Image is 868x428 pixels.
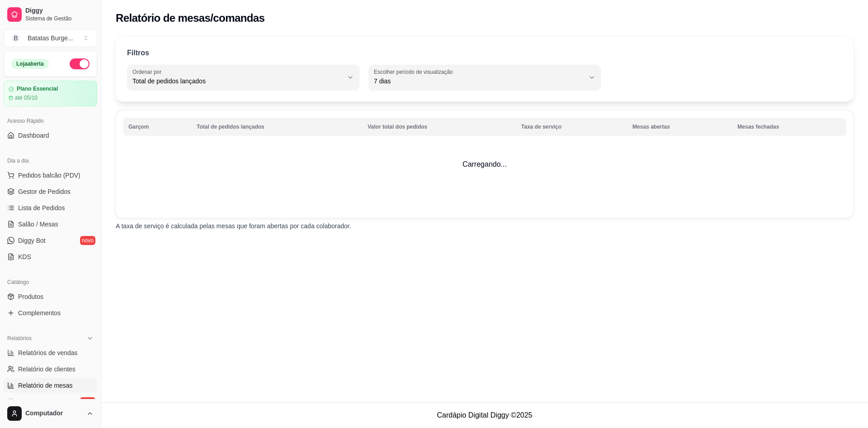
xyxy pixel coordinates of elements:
[4,128,97,143] a: Dashboard
[4,217,97,231] a: Salão / Mesas
[4,378,97,393] a: Relatório de mesas
[4,29,97,47] button: Select a team
[18,236,46,245] span: Diggy Bot
[18,220,58,229] span: Salão / Mesas
[4,81,97,106] a: Plano Essencialaté 05/10
[4,346,97,360] a: Relatórios de vendas
[132,68,165,76] label: Ordenar por
[28,34,73,43] div: Batatas Burge ...
[127,48,149,58] p: Filtros
[4,250,97,264] a: KDS
[4,168,97,183] button: Pedidos balcão (PDV)
[4,154,97,168] div: Dia a dia
[11,59,49,69] div: Loja aberta
[18,365,75,374] span: Relatório de clientes
[4,201,97,215] a: Lista de Pedidos
[7,335,32,342] span: Relatórios
[4,114,97,128] div: Acesso Rápido
[18,308,61,317] span: Complementos
[127,65,359,90] button: Ordenar porTotal de pedidos lançados
[116,111,854,218] td: Carregando...
[374,77,585,86] span: 7 dias
[11,34,20,43] span: B
[4,362,97,376] a: Relatório de clientes
[4,233,97,248] a: Diggy Botnovo
[17,86,58,92] article: Plano Essencial
[18,292,43,301] span: Produtos
[18,252,31,261] span: KDS
[101,402,868,428] footer: Cardápio Digital Diggy © 2025
[25,409,83,418] span: Computador
[18,203,65,212] span: Lista de Pedidos
[368,65,601,90] button: Escolher período de visualização7 dias
[18,348,78,357] span: Relatórios de vendas
[132,77,343,86] span: Total de pedidos lançados
[116,221,854,231] p: A taxa de serviço é calculada pelas mesas que foram abertas por cada colaborador.
[18,397,81,406] span: Relatório de fidelidade
[18,381,73,390] span: Relatório de mesas
[18,187,71,196] span: Gestor de Pedidos
[4,184,97,199] a: Gestor de Pedidos
[374,68,456,76] label: Escolher período de visualização
[4,4,97,25] a: DiggySistema de Gestão
[4,306,97,320] a: Complementos
[25,7,94,15] span: Diggy
[18,131,49,140] span: Dashboard
[4,289,97,304] a: Produtos
[4,403,97,424] button: Computador
[18,171,80,180] span: Pedidos balcão (PDV)
[70,58,90,69] button: Alterar Status
[4,275,97,289] div: Catálogo
[116,11,264,25] h2: Relatório de mesas/comandas
[4,394,97,409] a: Relatório de fidelidadenovo
[25,15,94,22] span: Sistema de Gestão
[15,94,38,101] article: até 05/10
